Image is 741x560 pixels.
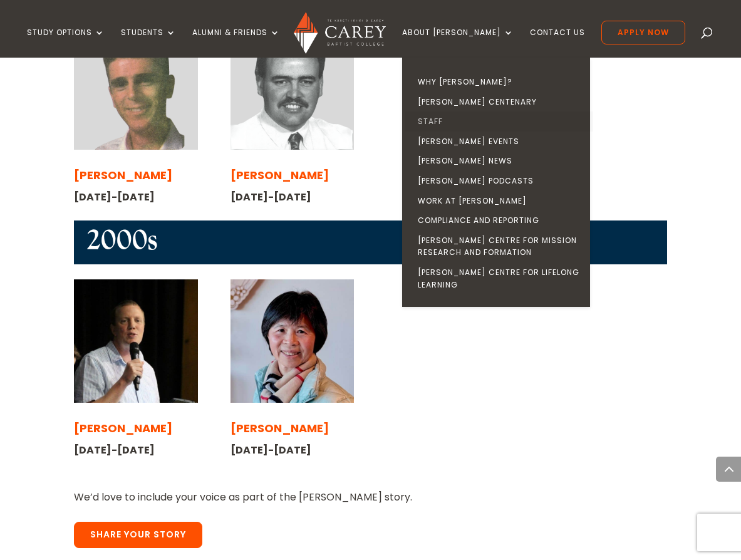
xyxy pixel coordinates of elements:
a: [PERSON_NAME] Centenary [405,92,593,112]
a: [PERSON_NAME] Podcasts [405,171,593,191]
a: Why [PERSON_NAME]? [405,72,593,92]
h2: 2000s [86,222,666,265]
span: [PERSON_NAME] [231,420,329,436]
a: Work at [PERSON_NAME] [405,191,593,211]
img: Jeremy Selfe_square (500x500px) [74,279,198,403]
a: Study Options [27,28,105,58]
p: We’d love to include your voice as part of the [PERSON_NAME] story. [74,489,666,506]
span: [PERSON_NAME] [231,167,329,183]
a: [PERSON_NAME] Centre for Mission Research and Formation [405,231,593,262]
a: Alumni & Friends [192,28,280,58]
a: Share Your Story [74,522,202,548]
a: Compliance and Reporting [405,210,593,231]
span: [PERSON_NAME] [74,420,172,436]
strong: [DATE]-[DATE] [74,190,155,204]
img: Warren Judkins - 1998 (500x500px) [74,26,198,150]
a: Apply Now [601,21,685,44]
img: Carey Baptist College [294,12,386,54]
a: [PERSON_NAME] Centre for Lifelong Learning [405,262,593,294]
strong: [DATE]-[DATE] [231,443,311,457]
a: About [PERSON_NAME] [402,28,514,58]
a: [PERSON_NAME] News [405,151,593,171]
a: Contact Us [530,28,585,58]
span: [PERSON_NAME] [74,167,172,183]
a: Staff [405,111,593,132]
strong: [DATE]-[DATE] [74,443,155,457]
strong: [DATE]-[DATE] [231,190,311,204]
img: Craig Vernall - 1994 (500x500px) [231,26,355,150]
a: [PERSON_NAME] Events [405,132,593,152]
a: Students [121,28,176,58]
img: Shania Qiu_thumbnail [231,279,355,403]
